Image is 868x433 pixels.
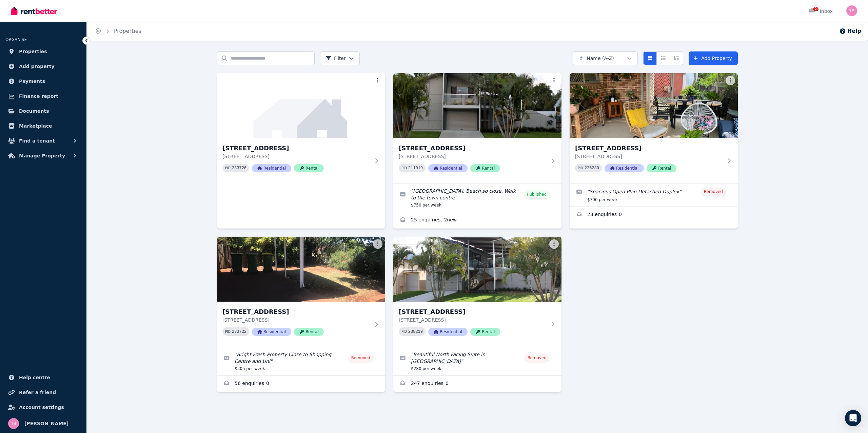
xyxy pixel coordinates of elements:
[5,74,81,88] a: Payments
[222,307,370,317] h3: [STREET_ADDRESS]
[587,55,614,62] span: Name (A-Z)
[578,166,583,170] small: PID
[217,237,385,302] img: 1/457 West Street, Darling Heights
[222,144,370,153] h3: [STREET_ADDRESS]
[217,376,385,392] a: Enquiries for 1/457 West Street, Darling Heights
[326,55,346,62] span: Filter
[19,77,45,85] span: Payments
[393,212,561,229] a: Enquiries for 1/1 Tamarind Avenue, Bogangar
[428,328,468,336] span: Residential
[670,51,683,65] button: Expanded list view
[24,419,68,428] span: [PERSON_NAME]
[225,330,231,333] small: PID
[19,373,50,382] span: Help centre
[647,164,676,172] span: Rental
[5,400,81,414] a: Account settings
[570,73,738,183] a: 1/10 Kildare Drive, Banora Point[STREET_ADDRESS][STREET_ADDRESS]PID 226280ResidentialRental
[839,27,861,35] button: Help
[294,164,324,172] span: Rental
[19,47,47,56] span: Properties
[8,418,19,429] img: Tania Burke
[408,166,423,171] code: 211019
[19,152,65,160] span: Manage Property
[217,73,385,183] a: 1 West Street, Newtown[STREET_ADDRESS][STREET_ADDRESS]PID 233726ResidentialRental
[225,166,231,170] small: PID
[19,388,56,396] span: Refer a friend
[399,317,547,323] p: [STREET_ADDRESS]
[19,137,55,145] span: Find a tenant
[643,51,657,65] button: Card view
[217,347,385,375] a: Edit listing: Bright Fresh Property Close to Shopping Centre and Uni
[470,164,500,172] span: Rental
[408,329,423,334] code: 238219
[428,164,468,172] span: Residential
[222,317,370,323] p: [STREET_ADDRESS]
[570,73,738,138] img: 1/10 Kildare Drive, Banora Point
[19,403,64,411] span: Account settings
[549,76,559,85] button: More options
[114,28,141,34] a: Properties
[19,62,55,70] span: Add property
[393,237,561,347] a: 2 Tamarind Avenue, Bogangar[STREET_ADDRESS][STREET_ADDRESS]PID 238219ResidentialRental
[232,329,246,334] code: 233722
[19,107,49,115] span: Documents
[5,134,81,148] button: Find a tenant
[11,6,57,16] img: RentBetter
[470,328,500,336] span: Rental
[5,89,81,103] a: Finance report
[393,183,561,212] a: Edit listing: Great Deck, Beach so close, Walk to the town centre
[5,371,81,384] a: Help centre
[5,386,81,399] a: Refer a friend
[399,153,547,160] p: [STREET_ADDRESS]
[399,144,547,153] h3: [STREET_ADDRESS]
[393,237,561,302] img: 2 Tamarind Avenue, Bogangar
[252,164,291,172] span: Residential
[605,164,644,172] span: Residential
[5,37,27,42] span: ORGANISE
[373,76,382,85] button: More options
[373,239,382,249] button: More options
[19,92,58,100] span: Finance report
[401,330,407,333] small: PID
[217,73,385,138] img: 1 West Street, Newtown
[393,73,561,183] a: 1/1 Tamarind Avenue, Bogangar[STREET_ADDRESS][STREET_ADDRESS]PID 211019ResidentialRental
[19,122,52,130] span: Marketplace
[294,328,324,336] span: Rental
[393,347,561,375] a: Edit listing: Beautiful North Facing Suite in Cabarita Beach
[643,51,683,65] div: View options
[252,328,291,336] span: Residential
[845,410,861,426] div: Open Intercom Messenger
[575,153,723,160] p: [STREET_ADDRESS]
[5,104,81,118] a: Documents
[320,51,360,65] button: Filter
[393,376,561,392] a: Enquiries for 2 Tamarind Avenue, Bogangar
[726,76,735,85] button: More options
[5,149,81,163] button: Manage Property
[813,7,818,11] span: 2
[5,60,81,73] a: Add property
[401,166,407,170] small: PID
[399,307,547,317] h3: [STREET_ADDRESS]
[549,239,559,249] button: More options
[5,119,81,133] a: Marketplace
[5,45,81,58] a: Properties
[217,237,385,347] a: 1/457 West Street, Darling Heights[STREET_ADDRESS][STREET_ADDRESS]PID 233722ResidentialRental
[689,51,738,65] a: Add Property
[222,153,370,160] p: [STREET_ADDRESS]
[809,8,833,15] div: Inbox
[570,207,738,223] a: Enquiries for 1/10 Kildare Drive, Banora Point
[570,183,738,207] a: Edit listing: Spacious Open Plan Detached Duplex
[393,73,561,138] img: 1/1 Tamarind Avenue, Bogangar
[846,5,857,16] img: Tania Burke
[656,51,670,65] button: Compact list view
[575,144,723,153] h3: [STREET_ADDRESS]
[573,51,638,65] button: Name (A-Z)
[232,166,246,171] code: 233726
[585,166,599,171] code: 226280
[87,22,150,41] nav: Breadcrumb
